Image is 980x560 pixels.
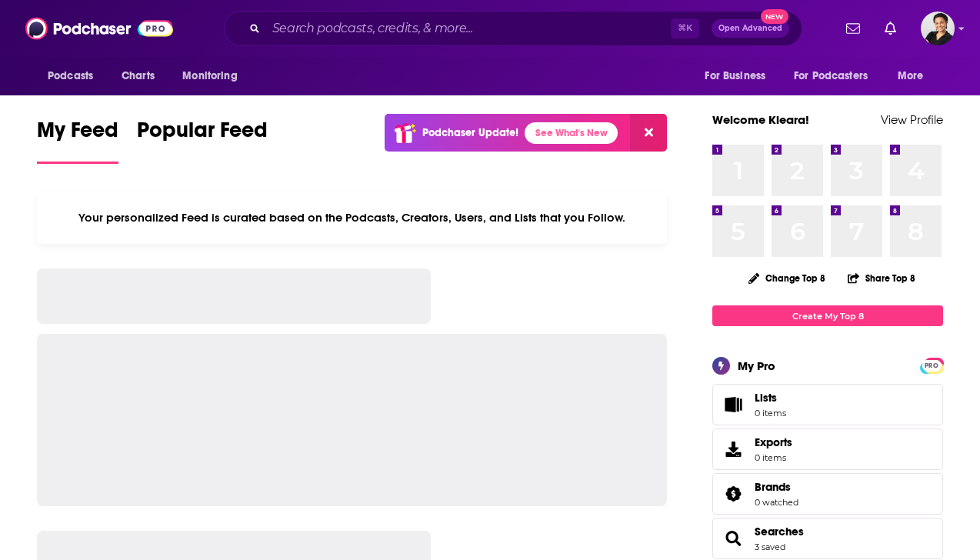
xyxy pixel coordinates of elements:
span: Monitoring [182,65,237,87]
span: 0 items [755,408,786,418]
span: More [898,65,924,87]
div: Search podcasts, credits, & more... [224,11,802,46]
button: open menu [694,62,785,91]
span: 0 items [755,452,792,463]
span: Brands [712,473,943,515]
span: PRO [922,360,941,372]
a: 3 saved [755,542,785,552]
span: Searches [712,518,943,559]
a: Exports [712,428,943,470]
a: Show notifications dropdown [840,15,866,42]
img: Podchaser - Follow, Share and Rate Podcasts [25,14,173,43]
a: 0 watched [755,497,798,508]
span: New [761,9,788,24]
span: Podcasts [48,65,93,87]
span: Popular Feed [137,117,268,152]
a: Popular Feed [137,117,268,164]
span: Lists [755,391,786,405]
button: open menu [887,62,943,91]
button: Show profile menu [921,12,955,45]
a: Brands [755,480,798,494]
a: Lists [712,384,943,425]
span: Exports [755,435,792,449]
button: open menu [37,62,113,91]
span: Open Advanced [718,25,782,32]
span: Charts [122,65,155,87]
button: Change Top 8 [739,268,835,288]
span: Lists [718,394,748,415]
span: For Business [705,65,765,87]
a: Brands [718,483,748,505]
span: For Podcasters [794,65,868,87]
a: Show notifications dropdown [878,15,902,42]
a: See What's New [525,122,618,144]
p: Podchaser Update! [422,126,518,139]
span: Lists [755,391,777,405]
a: View Profile [881,112,943,127]
a: Charts [112,62,164,91]
span: Logged in as kiearamr [921,12,955,45]
a: Welcome Kieara! [712,112,809,127]
a: Searches [755,525,804,538]
input: Search podcasts, credits, & more... [266,16,671,41]
button: open menu [784,62,890,91]
button: Open AdvancedNew [712,19,789,38]
div: Your personalized Feed is curated based on the Podcasts, Creators, Users, and Lists that you Follow. [37,192,667,244]
span: Brands [755,480,791,494]
button: Share Top 8 [847,263,916,293]
span: ⌘ K [671,18,699,38]
a: Create My Top 8 [712,305,943,326]
a: Searches [718,528,748,549]
span: My Feed [37,117,118,152]
button: open menu [172,62,257,91]
a: PRO [922,359,941,371]
img: User Profile [921,12,955,45]
span: Exports [718,438,748,460]
div: My Pro [738,358,775,373]
a: My Feed [37,117,118,164]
